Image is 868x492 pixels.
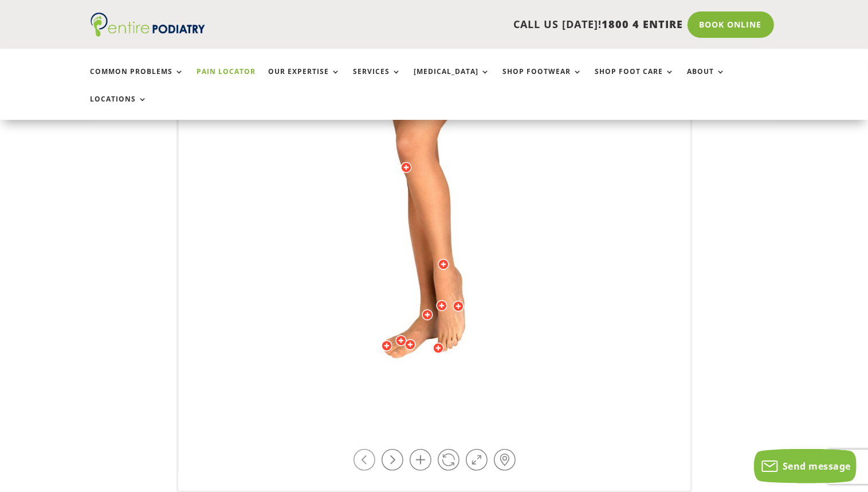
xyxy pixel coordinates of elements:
a: Our Expertise [269,68,341,92]
a: Services [354,68,402,92]
a: Play / Stop [438,449,459,471]
a: About [688,68,726,92]
a: Pain Locator [197,68,256,92]
a: Entire Podiatry [91,28,205,39]
button: Send message [754,449,857,483]
a: Full Screen on / off [466,449,488,471]
a: Book Online [688,11,774,38]
a: Zoom in / out [410,449,431,471]
a: Locations [91,95,148,120]
a: Shop Foot Care [595,68,675,92]
a: Rotate left [354,449,375,471]
a: Rotate right [382,449,403,471]
a: Shop Footwear [503,68,583,92]
p: CALL US [DATE]! [249,17,684,32]
img: logo (1) [91,13,205,37]
a: Hot-spots on / off [494,449,516,471]
a: Common Problems [91,68,184,92]
a: [MEDICAL_DATA] [414,68,490,92]
span: 1800 4 ENTIRE [602,17,684,31]
span: Send message [783,460,851,473]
